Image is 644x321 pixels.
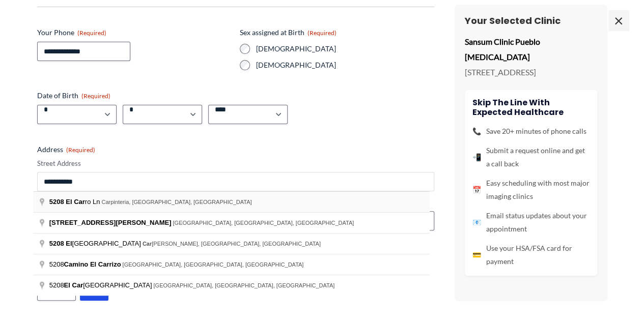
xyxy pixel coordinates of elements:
[123,261,304,268] span: [GEOGRAPHIC_DATA], [GEOGRAPHIC_DATA], [GEOGRAPHIC_DATA]
[307,29,337,37] span: (Required)
[37,144,95,155] legend: Address
[49,240,143,247] span: [GEOGRAPHIC_DATA]
[101,199,251,205] span: Carpinteria, [GEOGRAPHIC_DATA], [GEOGRAPHIC_DATA]
[77,29,106,37] span: (Required)
[81,92,110,100] span: (Required)
[64,281,83,289] span: El Car
[143,241,321,247] span: [PERSON_NAME], [GEOGRAPHIC_DATA], [GEOGRAPHIC_DATA]
[49,219,172,226] span: [STREET_ADDRESS][PERSON_NAME]
[49,198,102,206] span: ro Ln
[153,282,334,288] span: [GEOGRAPHIC_DATA], [GEOGRAPHIC_DATA], [GEOGRAPHIC_DATA]
[240,27,337,38] legend: Sex assigned at Birth
[472,124,481,137] span: 📞
[49,260,123,268] span: 5208
[472,209,590,235] li: Email status updates about your appointment
[472,143,590,170] li: Submit a request online and get a call back
[465,34,597,64] p: Sansum Clinic Pueblo [MEDICAL_DATA]
[472,183,481,196] span: 📅
[608,10,629,31] span: ×
[472,124,590,137] li: Save 20+ minutes of phone calls
[472,215,481,228] span: 📧
[49,198,64,206] span: 5208
[256,60,434,70] label: [DEMOGRAPHIC_DATA]
[37,159,434,168] label: Street Address
[49,281,154,289] span: 5208 [GEOGRAPHIC_DATA]
[472,97,590,116] h4: Skip the line with Expected Healthcare
[465,64,597,79] p: [STREET_ADDRESS]
[472,248,481,261] span: 💳
[49,240,72,247] span: 5208 El
[256,44,434,54] label: [DEMOGRAPHIC_DATA]
[66,146,95,154] span: (Required)
[143,241,152,247] span: Car
[37,27,232,38] label: Your Phone
[472,241,590,268] li: Use your HSA/FSA card for payment
[465,15,597,26] h3: Your Selected Clinic
[66,198,85,206] span: El Car
[37,91,110,101] legend: Date of Birth
[173,220,354,226] span: [GEOGRAPHIC_DATA], [GEOGRAPHIC_DATA], [GEOGRAPHIC_DATA]
[64,260,121,268] span: Camino El Carrizo
[472,150,481,163] span: 📲
[472,176,590,202] li: Easy scheduling with most major imaging clinics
